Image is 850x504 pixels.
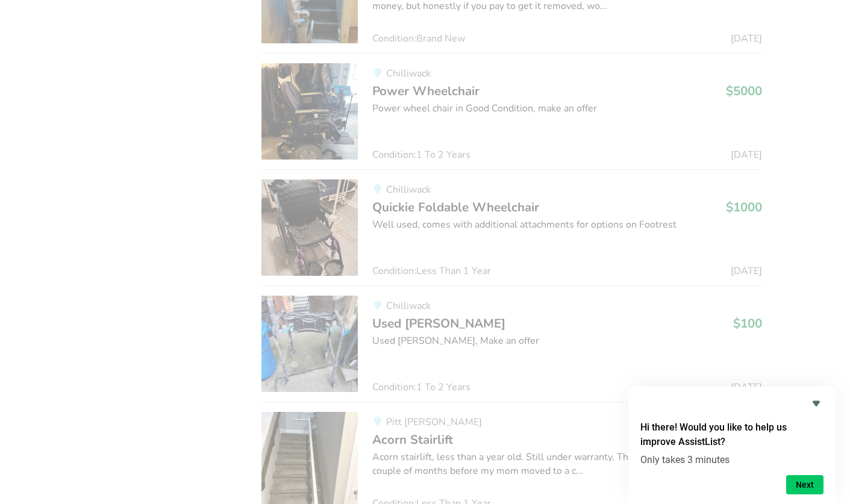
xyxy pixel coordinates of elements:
[640,454,823,465] p: Only takes 3 minutes
[809,396,823,411] button: Hide survey
[372,450,762,478] div: Acorn stairlift, less than a year old. Still under warranty. The stairlift was used only for a co...
[372,218,762,232] div: Well used, comes with additional attachments for options on Footrest
[386,415,482,429] span: Pitt [PERSON_NAME]
[731,382,762,392] span: [DATE]
[261,296,358,392] img: mobility-used walker
[261,53,762,169] a: mobility-power wheelchairChilliwackPower Wheelchair$5000Power wheel chair in Good Condition, make...
[640,396,823,494] div: Hi there! Would you like to help us improve AssistList?
[261,169,762,285] a: mobility-quickie foldable wheelchairChilliwackQuickie Foldable Wheelchair$1000Well used, comes wi...
[372,315,505,332] span: Used [PERSON_NAME]
[261,63,358,160] img: mobility-power wheelchair
[731,266,762,276] span: [DATE]
[726,199,762,215] h3: $1000
[640,420,823,449] h2: Hi there! Would you like to help us improve AssistList?
[261,285,762,402] a: mobility-used walkerChilliwackUsed [PERSON_NAME]$100Used [PERSON_NAME], Make an offerCondition:1 ...
[386,183,431,196] span: Chilliwack
[731,150,762,160] span: [DATE]
[372,102,762,116] div: Power wheel chair in Good Condition, make an offer
[386,299,431,313] span: Chilliwack
[726,83,762,99] h3: $5000
[261,179,358,276] img: mobility-quickie foldable wheelchair
[372,266,491,276] span: Condition: Less Than 1 Year
[786,475,823,494] button: Next question
[372,199,539,216] span: Quickie Foldable Wheelchair
[372,334,762,348] div: Used [PERSON_NAME], Make an offer
[372,431,453,448] span: Acorn Stairlift
[372,150,470,160] span: Condition: 1 To 2 Years
[372,34,465,43] span: Condition: Brand New
[733,316,762,331] h3: $100
[386,67,431,80] span: Chilliwack
[731,34,762,43] span: [DATE]
[372,82,480,99] span: Power Wheelchair
[372,382,470,392] span: Condition: 1 To 2 Years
